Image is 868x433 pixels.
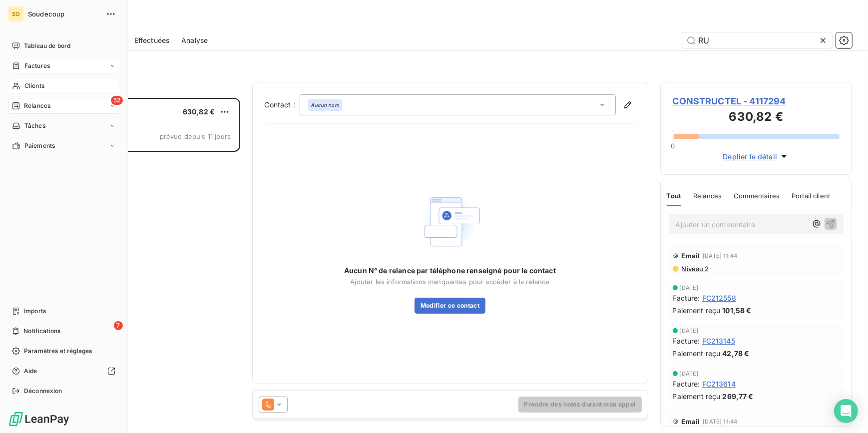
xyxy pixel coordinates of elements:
[680,285,699,291] span: [DATE]
[23,327,60,336] span: Notifications
[682,252,700,260] span: Email
[114,321,123,330] span: 7
[673,336,700,346] span: Facture :
[680,328,699,334] span: [DATE]
[344,266,556,276] span: Aucun N° de relance par téléphone renseigné pour le contact
[8,363,119,379] a: Aide
[111,96,123,105] span: 52
[28,10,100,18] span: Soudecoup
[418,190,482,254] img: Empty state
[673,305,721,316] span: Paiement reçu
[673,379,700,389] span: Facture :
[702,293,736,303] span: FC212558
[24,61,50,70] span: Factures
[8,411,70,427] img: Logo LeanPay
[24,141,55,150] span: Paiements
[680,371,699,377] span: [DATE]
[722,348,749,359] span: 42,78 €
[24,387,62,396] span: Déconnexion
[24,307,46,316] span: Imports
[673,94,840,108] span: CONSTRUCTEL - 4117294
[24,101,50,110] span: Relances
[415,298,485,314] button: Modifier ce contact
[181,35,208,45] span: Analyse
[183,107,215,116] span: 630,82 €
[682,32,832,48] input: Rechercher
[673,108,840,128] h3: 630,82 €
[734,192,780,200] span: Commentaires
[722,391,753,402] span: 269,77 €
[673,293,700,303] span: Facture :
[673,391,721,402] span: Paiement reçu
[134,35,170,45] span: Effectuées
[8,6,24,22] div: SO
[48,98,240,433] div: grid
[673,348,721,359] span: Paiement reçu
[681,265,709,273] span: Niveau 2
[682,418,700,426] span: Email
[703,253,737,259] span: [DATE] 11:44
[671,142,675,150] span: 0
[350,278,549,286] span: Ajouter les informations manquantes pour accéder à la relance
[723,151,777,162] span: Déplier le détail
[518,397,642,413] button: Prendre des notes durant mon appel
[24,347,92,356] span: Paramètres et réglages
[834,399,858,423] div: Open Intercom Messenger
[702,379,736,389] span: FC213614
[160,132,231,140] span: prévue depuis 11 jours
[722,305,751,316] span: 101,58 €
[667,192,682,200] span: Tout
[24,121,45,130] span: Tâches
[24,367,37,376] span: Aide
[702,336,735,346] span: FC213145
[720,151,792,162] button: Déplier le détail
[693,192,722,200] span: Relances
[792,192,830,200] span: Portail client
[265,100,300,110] label: Contact :
[311,101,339,108] em: Aucun nom
[24,41,70,50] span: Tableau de bord
[24,81,44,90] span: Clients
[703,419,737,425] span: [DATE] 11:44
